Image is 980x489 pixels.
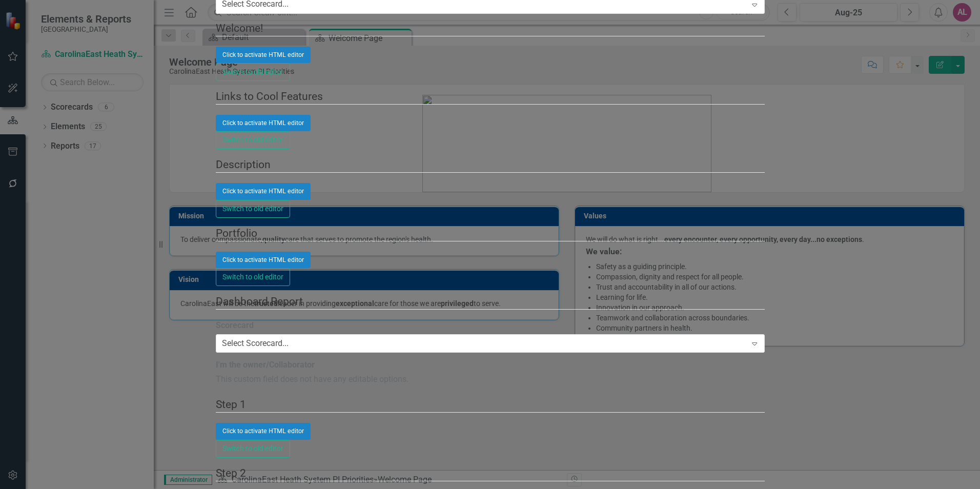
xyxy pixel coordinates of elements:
button: Switch to old editor [216,63,290,81]
legend: Links to Cool Features [216,89,765,105]
button: Click to activate HTML editor [216,252,311,268]
legend: Portfolio [216,226,765,241]
button: Click to activate HTML editor [216,423,311,439]
legend: Step 1 [216,397,765,413]
div: This custom field does not have any editable options. [216,374,765,385]
legend: Dashboard Report [216,294,765,310]
legend: Step 2 [216,465,765,481]
legend: Description [216,157,765,173]
button: Switch to old editor [216,440,290,458]
button: Switch to old editor [216,131,290,149]
legend: Welcome! [216,21,765,36]
label: I'm the owner/Collaborator [216,359,765,371]
button: Switch to old editor [216,200,290,218]
button: Click to activate HTML editor [216,115,311,131]
label: Scorecard [216,320,765,332]
button: Click to activate HTML editor [216,183,311,199]
button: Switch to old editor [216,268,290,286]
button: Click to activate HTML editor [216,47,311,63]
div: Select Scorecard... [222,338,289,350]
